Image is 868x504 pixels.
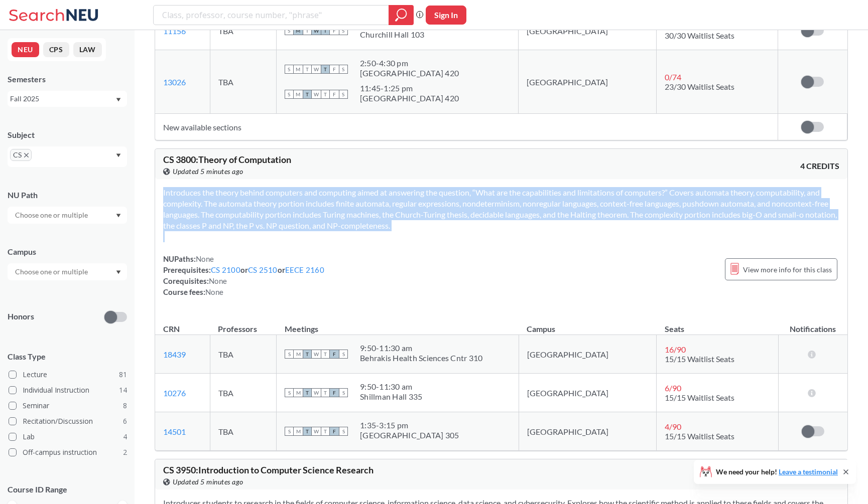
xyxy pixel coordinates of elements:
td: [GEOGRAPHIC_DATA] [519,374,657,412]
div: Fall 2025Dropdown arrow [8,91,127,107]
span: S [285,350,294,359]
span: T [303,388,312,397]
a: 11156 [163,26,186,36]
span: W [312,26,321,35]
td: TBA [210,50,276,114]
span: T [321,427,330,436]
span: CS 3950 : Introduction to Computer Science Research [163,464,374,475]
div: NU Path [8,190,127,201]
span: View more info for this class [743,263,832,276]
span: M [294,90,303,99]
div: NUPaths: Prerequisites: or or Corequisites: Course fees: [163,253,324,297]
section: Introduces the theory behind computers and computing aimed at answering the question, “What are t... [163,187,839,231]
button: NEU [12,42,39,57]
svg: Dropdown arrow [116,153,121,157]
span: S [285,388,294,397]
td: [GEOGRAPHIC_DATA] [519,412,657,451]
a: Leave a testimonial [779,467,838,476]
span: T [321,90,330,99]
div: [GEOGRAPHIC_DATA] 305 [360,430,459,440]
span: S [285,427,294,436]
button: LAW [73,42,102,57]
span: T [303,350,312,359]
div: [GEOGRAPHIC_DATA] 420 [360,93,459,103]
th: Meetings [277,313,519,335]
span: M [294,427,303,436]
span: W [312,388,321,397]
span: M [294,388,303,397]
div: 1:35 - 3:15 pm [360,420,459,430]
th: Notifications [778,313,847,335]
span: 15/15 Waitlist Seats [665,354,734,364]
div: Semesters [8,74,127,85]
span: S [339,90,348,99]
td: [GEOGRAPHIC_DATA] [519,12,657,50]
span: None [205,287,223,296]
span: We need your help! [716,468,838,475]
span: 6 [123,416,127,427]
span: CS 3800 : Theory of Computation [163,154,291,165]
a: 10276 [163,388,186,398]
span: 15/15 Waitlist Seats [665,431,734,441]
span: 15/15 Waitlist Seats [665,393,734,402]
label: Recitation/Discussion [9,415,127,428]
div: CRN [163,323,180,334]
input: Choose one or multiple [10,209,94,221]
span: 6 / 90 [665,383,681,393]
a: CS 2510 [248,265,278,274]
span: W [312,427,321,436]
td: TBA [210,374,276,412]
span: F [330,90,339,99]
span: S [285,90,294,99]
div: Churchill Hall 103 [360,30,425,40]
span: 16 / 90 [665,345,686,354]
p: Honors [8,311,34,322]
th: Professors [210,313,276,335]
svg: Dropdown arrow [116,270,121,274]
th: Seats [657,313,778,335]
td: TBA [210,412,276,451]
label: Lab [9,430,127,443]
div: magnifying glass [389,5,414,25]
span: S [339,65,348,74]
td: New available sections [155,114,778,140]
span: T [321,65,330,74]
span: T [321,350,330,359]
span: 30/30 Waitlist Seats [665,31,734,40]
span: S [285,65,294,74]
span: T [321,388,330,397]
div: 9:50 - 11:30 am [360,343,482,353]
span: W [312,90,321,99]
input: Choose one or multiple [10,266,94,278]
a: 14501 [163,427,186,436]
a: CS 2100 [211,265,240,274]
span: T [303,65,312,74]
span: S [339,26,348,35]
span: F [330,388,339,397]
svg: X to remove pill [24,153,29,157]
span: S [339,350,348,359]
label: Off-campus instruction [9,446,127,459]
span: F [330,65,339,74]
div: Behrakis Health Sciences Cntr 310 [360,353,482,363]
div: [GEOGRAPHIC_DATA] 420 [360,68,459,78]
span: S [285,26,294,35]
span: 8 [123,400,127,411]
span: None [196,254,214,263]
p: Course ID Range [8,484,127,495]
div: Dropdown arrow [8,263,127,280]
span: 4 / 90 [665,422,681,431]
span: CSX to remove pill [10,149,32,161]
span: T [321,26,330,35]
span: 14 [119,385,127,396]
span: M [294,350,303,359]
a: EECE 2160 [285,265,324,274]
input: Class, professor, course number, "phrase" [161,7,382,24]
span: T [303,90,312,99]
div: CSX to remove pillDropdown arrow [8,146,127,167]
div: 2:50 - 4:30 pm [360,58,459,68]
td: TBA [210,12,276,50]
span: F [330,427,339,436]
span: M [294,65,303,74]
td: [GEOGRAPHIC_DATA] [519,50,657,114]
